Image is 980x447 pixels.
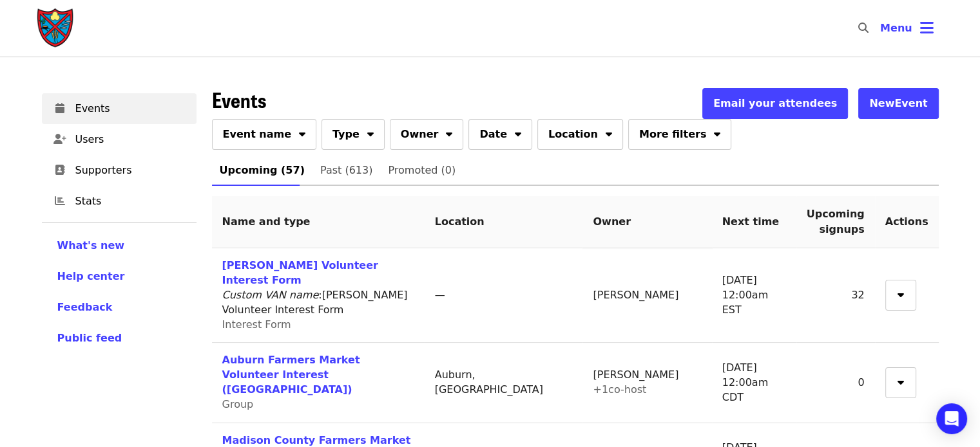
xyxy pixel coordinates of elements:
div: Open Intercom Messenger [936,403,967,434]
i: user-plus icon [53,133,66,145]
i: address-book icon [55,164,65,176]
i: sort-down icon [515,126,521,138]
i: sort-down icon [606,126,612,138]
span: More filters [639,127,706,142]
button: Feedback [57,300,113,315]
th: Owner [582,196,711,248]
i: sort-down icon [898,287,904,299]
i: bars icon [920,19,934,37]
span: Group [222,398,254,410]
a: Past (613) [312,155,380,186]
span: Public feed [57,332,122,344]
a: Public feed [57,331,181,346]
a: Auburn Farmers Market Volunteer Interest ([GEOGRAPHIC_DATA]) [222,354,360,396]
i: sort-down icon [714,126,720,138]
td: [DATE] 12:00am EST [712,248,796,343]
span: Date [479,127,507,142]
span: What's new [57,239,125,251]
i: Custom VAN name [222,289,319,301]
button: Event name [212,119,317,150]
button: NewEvent [858,88,938,119]
span: Event name [223,127,292,142]
button: Toggle account menu [870,13,944,44]
span: Supporters [75,163,186,178]
a: Stats [42,186,197,217]
span: Events [212,84,266,114]
span: Owner [401,127,439,142]
td: [DATE] 12:00am CDT [712,343,796,423]
th: Next time [712,196,796,248]
div: Auburn, [GEOGRAPHIC_DATA] [435,368,573,397]
div: + 1 co-host [593,383,701,397]
i: sort-down icon [299,126,305,138]
span: Menu [880,22,912,34]
button: Type [322,119,385,150]
span: Interest Form [222,318,291,331]
th: Name and type [212,196,425,248]
a: Help center [57,269,181,284]
i: sort-down icon [898,374,904,387]
button: Email your attendees [702,88,848,119]
i: search icon [858,22,869,34]
span: Stats [75,194,186,209]
a: Events [42,93,197,124]
i: sort-down icon [367,126,374,138]
a: Promoted (0) [380,155,463,186]
a: Supporters [42,155,197,186]
span: Events [75,101,186,116]
a: Upcoming (57) [212,155,312,186]
button: Date [468,119,532,150]
span: Upcoming signups [807,208,865,235]
div: 0 [807,376,865,390]
button: Owner [390,119,464,150]
span: Past (613) [320,161,372,179]
div: 32 [807,288,865,303]
th: Actions [875,196,939,248]
input: Search [876,13,887,44]
a: Users [42,124,197,155]
a: What's new [57,238,181,253]
td: [PERSON_NAME] [582,343,711,423]
i: calendar icon [55,102,64,114]
span: Help center [57,270,125,282]
span: Users [75,132,186,147]
div: — [435,288,573,303]
i: chart-bar icon [55,195,65,207]
a: [PERSON_NAME] Volunteer Interest Form [222,259,378,286]
button: More filters [628,119,731,150]
span: Upcoming (57) [220,161,305,179]
i: sort-down icon [446,126,452,138]
button: Location [537,119,623,150]
span: Promoted (0) [388,161,456,179]
span: Type [332,127,360,142]
td: [PERSON_NAME] [582,248,711,343]
th: Location [425,196,583,248]
span: Location [548,127,598,142]
td: : [PERSON_NAME] Volunteer Interest Form [212,248,425,343]
img: Society of St. Andrew - Home [37,8,75,49]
